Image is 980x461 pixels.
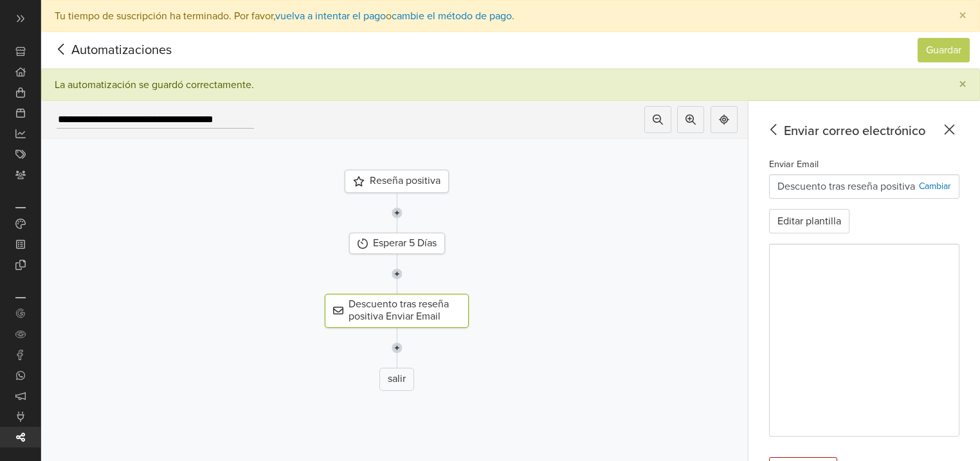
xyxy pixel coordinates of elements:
[959,75,966,94] span: ×
[764,122,959,141] div: Enviar correo electrónico
[769,158,819,172] label: Enviar Email
[349,233,445,254] div: Esperar 5 Días
[770,244,959,436] iframe: Descuento tras reseña positiva
[275,10,386,23] a: vuelva a intentar el pago
[959,6,966,25] span: ×
[55,78,254,91] div: La automatización se guardó correctamente.
[325,294,469,327] div: Descuento tras reseña positiva Enviar Email
[345,170,449,193] div: Reseña positiva
[15,297,26,298] p: Integraciones
[15,207,26,208] p: Personalización
[946,1,979,32] button: Close
[769,209,849,233] button: Editar plantilla
[919,179,951,193] p: Cambiar
[777,179,915,194] p: Descuento tras reseña positiva
[392,10,512,23] a: cambie el método de pago
[392,193,403,233] img: line-7960e5f4d2b50ad2986e.svg
[392,328,403,368] img: line-7960e5f4d2b50ad2986e.svg
[51,41,152,60] span: Automatizaciones
[379,368,414,391] div: salir
[392,254,403,294] img: line-7960e5f4d2b50ad2986e.svg
[918,38,970,62] button: Guardar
